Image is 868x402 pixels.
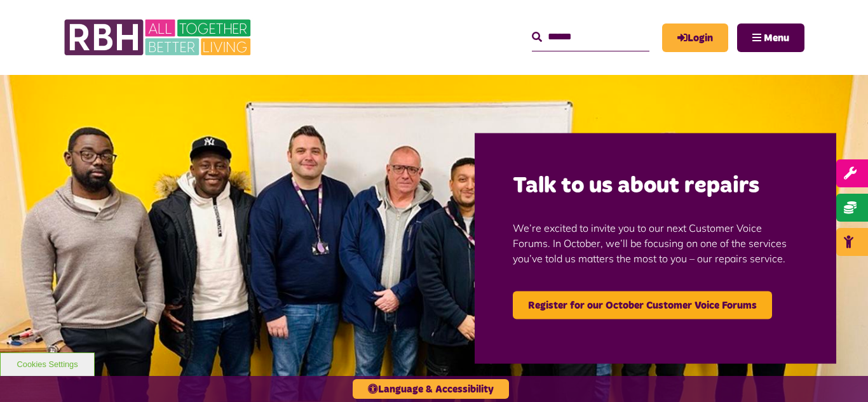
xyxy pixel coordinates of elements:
[764,33,789,43] span: Menu
[513,171,798,201] h2: Talk to us about repairs
[513,291,772,319] a: Register for our October Customer Voice Forums
[513,201,798,285] p: We’re excited to invite you to our next Customer Voice Forums. In October, we’ll be focusing on o...
[64,13,254,62] img: RBH
[353,379,509,399] button: Language & Accessibility
[737,23,804,52] button: Navigation
[662,23,728,52] a: MyRBH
